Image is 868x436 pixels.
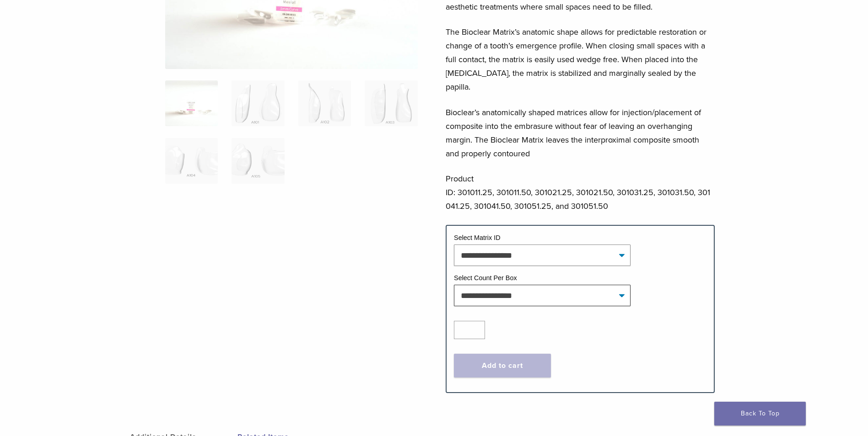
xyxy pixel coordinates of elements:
[232,80,284,126] img: Original Anterior Matrix - A Series - Image 2
[454,274,517,282] label: Select Count Per Box
[446,106,715,160] p: Bioclear’s anatomically shaped matrices allow for injection/placement of composite into the embra...
[446,25,715,94] p: The Bioclear Matrix’s anatomic shape allows for predictable restoration or change of a tooth’s em...
[454,354,551,378] button: Add to cart
[165,138,218,184] img: Original Anterior Matrix - A Series - Image 5
[298,80,351,126] img: Original Anterior Matrix - A Series - Image 3
[232,138,284,184] img: Original Anterior Matrix - A Series - Image 6
[446,172,715,213] p: Product ID: 301011.25, 301011.50, 301021.25, 301021.50, 301031.25, 301031.50, 301041.25, 301041.5...
[165,80,218,126] img: Anterior-Original-A-Series-Matrices-324x324.jpg
[454,234,501,241] label: Select Matrix ID
[714,402,806,425] a: Back To Top
[365,80,417,126] img: Original Anterior Matrix - A Series - Image 4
